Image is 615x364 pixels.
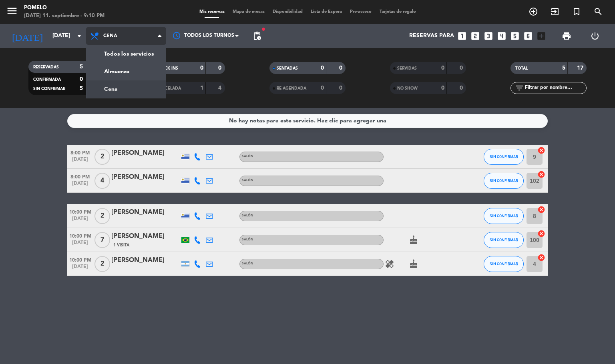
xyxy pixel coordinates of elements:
i: looks_4 [496,31,507,41]
i: cancel [537,206,545,214]
a: Cena [86,80,166,98]
i: menu [6,5,18,17]
i: looks_two [470,31,480,41]
span: Pre-acceso [346,10,376,14]
div: [PERSON_NAME] [111,148,179,158]
span: Tarjetas de regalo [376,10,420,14]
span: 10:00 PM [67,207,93,216]
button: SIN CONFIRMAR [484,256,524,272]
div: [PERSON_NAME] [111,255,179,266]
span: print [562,31,571,41]
span: CONFIRMADA [33,78,61,82]
span: SERVIDAS [397,66,417,70]
a: Todos los servicios [86,45,166,63]
span: [DATE] [67,216,93,225]
span: [DATE] [67,240,93,249]
i: looks_6 [523,31,533,41]
span: SIN CONFIRMAR [490,214,518,218]
span: Salón [242,214,253,217]
a: Almuerzo [86,63,166,80]
i: arrow_drop_down [74,31,84,41]
span: [DATE] [67,157,93,166]
span: 2 [94,256,110,272]
button: SIN CONFIRMAR [484,149,524,165]
div: [PERSON_NAME] [111,231,179,242]
span: SIN CONFIRMAR [490,238,518,242]
strong: 5 [80,64,83,70]
span: Disponibilidad [269,10,307,14]
i: looks_3 [483,31,494,41]
span: RE AGENDADA [277,86,306,90]
i: cake [409,259,418,269]
span: CANCELADA [156,86,181,90]
span: Mis reservas [195,10,229,14]
div: [PERSON_NAME] [111,207,179,218]
span: fiber_manual_record [261,27,266,32]
i: cancel [537,230,545,238]
span: 1 Visita [113,242,129,248]
span: Reservas para [409,33,454,39]
i: cake [409,235,418,245]
strong: 4 [218,85,223,91]
strong: 0 [321,85,324,91]
strong: 0 [441,65,444,71]
span: [DATE] [67,181,93,190]
strong: 0 [339,85,344,91]
strong: 0 [321,65,324,71]
span: 2 [94,208,110,224]
span: RESERVADAS [33,65,59,69]
strong: 0 [218,65,223,71]
span: Mapa de mesas [229,10,269,14]
button: SIN CONFIRMAR [484,232,524,248]
strong: 1 [200,85,203,91]
span: Lista de Espera [307,10,346,14]
span: 2 [94,149,110,165]
span: SIN CONFIRMAR [33,87,65,91]
strong: 0 [80,76,83,82]
strong: 0 [460,85,464,91]
button: SIN CONFIRMAR [484,173,524,189]
span: 4 [94,173,110,189]
span: [DATE] [67,264,93,273]
i: cancel [537,254,545,262]
div: No hay notas para este servicio. Haz clic para agregar una [229,116,386,126]
strong: 0 [460,65,464,71]
span: SENTADAS [277,66,298,70]
i: exit_to_app [550,7,560,16]
i: power_settings_new [590,31,600,41]
span: CHECK INS [156,66,178,70]
span: Salón [242,179,253,182]
i: cancel [537,170,545,178]
span: 10:00 PM [67,231,93,240]
i: looks_5 [510,31,520,41]
i: search [593,7,603,16]
span: Salón [242,262,253,265]
i: add_box [536,31,547,41]
span: NO SHOW [397,86,418,90]
i: add_circle_outline [529,7,538,16]
span: Salón [242,155,253,158]
div: Pomelo [24,4,105,12]
div: LOG OUT [581,24,609,48]
span: pending_actions [252,31,262,41]
i: filter_list [515,83,524,93]
div: [DATE] 11. septiembre - 9:10 PM [24,12,105,20]
i: [DATE] [6,27,48,45]
i: looks_one [457,31,467,41]
input: Filtrar por nombre... [524,84,586,92]
span: SIN CONFIRMAR [490,262,518,266]
span: SIN CONFIRMAR [490,154,518,159]
div: [PERSON_NAME] [111,172,179,182]
i: healing [385,259,394,269]
button: SIN CONFIRMAR [484,208,524,224]
span: TOTAL [515,66,528,70]
span: 10:00 PM [67,255,93,264]
span: SIN CONFIRMAR [490,178,518,183]
span: 8:00 PM [67,148,93,157]
strong: 0 [339,65,344,71]
strong: 0 [441,85,444,91]
i: cancel [537,146,545,154]
strong: 5 [562,65,565,71]
strong: 0 [200,65,203,71]
span: Salón [242,238,253,241]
